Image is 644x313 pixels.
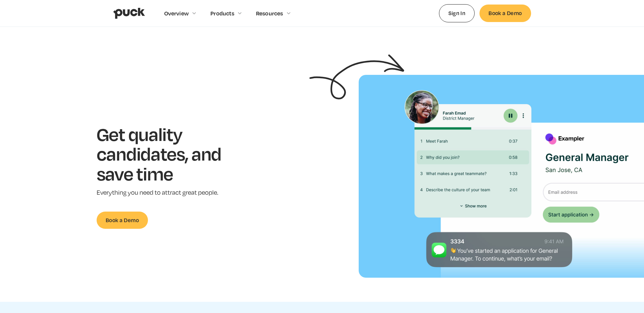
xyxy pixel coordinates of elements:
[256,10,283,17] div: Resources
[164,10,189,17] div: Overview
[97,124,240,184] h1: Get quality candidates, and save time
[210,10,234,17] div: Products
[479,5,531,22] a: Book a Demo
[97,188,240,197] p: Everything you need to attract great people.
[439,4,475,22] a: Sign In
[97,212,148,229] a: Book a Demo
